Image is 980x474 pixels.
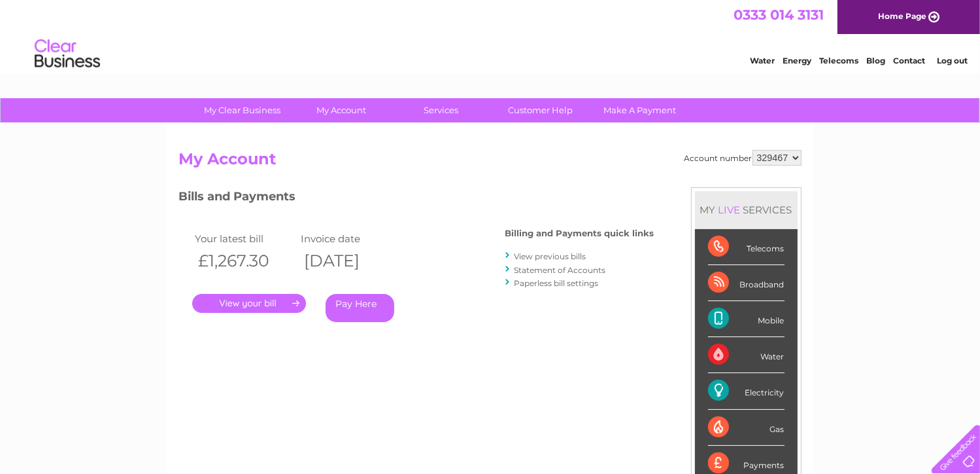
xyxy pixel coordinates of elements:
[708,337,785,373] div: Water
[179,187,654,210] h3: Bills and Payments
[182,7,800,64] div: Clear Business is a trading name of Verastar Limited (registered in [GEOGRAPHIC_DATA] No. 3667643...
[486,98,594,122] a: Customer Help
[188,98,296,122] a: My Clear Business
[297,230,403,247] td: Invoice date
[708,301,785,337] div: Mobile
[179,150,802,175] h2: My Account
[893,56,925,65] a: Contact
[505,228,654,238] h4: Billing and Payments quick links
[515,251,586,261] a: View previous bills
[515,265,606,275] a: Statement of Accounts
[716,204,743,216] div: LIVE
[750,56,775,65] a: Water
[684,150,802,166] div: Account number
[192,294,306,313] a: .
[34,34,101,74] img: logo.png
[695,191,798,228] div: MY SERVICES
[326,294,394,322] a: Pay Here
[819,56,858,65] a: Telecoms
[708,229,785,265] div: Telecoms
[387,98,495,122] a: Services
[192,230,297,247] td: Your latest bill
[192,247,297,274] th: £1,267.30
[937,56,968,65] a: Log out
[708,410,785,446] div: Gas
[515,278,599,288] a: Paperless bill settings
[708,265,785,301] div: Broadband
[708,373,785,409] div: Electricity
[288,98,396,122] a: My Account
[866,56,885,65] a: Blog
[734,7,824,23] a: 0333 014 3131
[586,98,694,122] a: Make A Payment
[297,247,403,274] th: [DATE]
[783,56,811,65] a: Energy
